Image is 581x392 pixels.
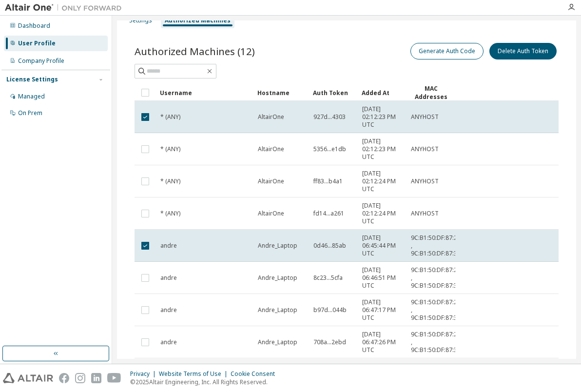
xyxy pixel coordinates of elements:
span: AltairOne [258,177,284,185]
span: AltairOne [258,210,284,217]
div: Privacy [130,370,159,378]
div: Settings [129,17,152,24]
span: Andre_Laptop [258,338,297,346]
img: instagram.svg [75,373,85,383]
span: 708a...2ebd [313,338,346,346]
span: 9C:B1:50:DF:87:2F , 9C:B1:50:DF:87:33 [411,234,461,257]
div: Username [160,85,250,100]
span: Authorized Machines (12) [135,44,255,58]
span: ANYHOST [411,177,439,185]
img: altair_logo.svg [3,373,53,383]
div: Hostname [257,85,305,100]
span: [DATE] 02:12:24 PM UTC [362,170,402,193]
span: [DATE] 06:47:26 PM UTC [362,331,402,354]
span: * (ANY) [160,210,180,217]
span: Andre_Laptop [258,306,297,314]
button: Generate Auth Code [410,43,484,59]
span: andre [160,338,177,346]
span: Andre_Laptop [258,242,297,250]
div: MAC Addresses [410,84,451,101]
p: © 2025 Altair Engineering, Inc. All Rights Reserved. [130,378,281,386]
img: Altair One [5,3,127,13]
span: andre [160,242,177,250]
span: * (ANY) [160,113,180,121]
span: [DATE] 06:46:51 PM UTC [362,266,402,290]
span: 0d46...85ab [313,242,346,250]
span: 9C:B1:50:DF:87:2F , 9C:B1:50:DF:87:33 [411,331,461,354]
span: * (ANY) [160,145,180,153]
span: fd14...a261 [313,210,344,217]
div: Authorized Machines [165,17,231,24]
span: andre [160,274,177,282]
span: [DATE] 02:12:24 PM UTC [362,202,402,225]
span: AltairOne [258,145,284,153]
span: 8c23...5cfa [313,274,343,282]
div: On Prem [18,109,42,117]
span: 9C:B1:50:DF:87:2F , 9C:B1:50:DF:87:33 [411,266,461,290]
div: User Profile [18,39,56,47]
div: Cookie Consent [231,370,281,378]
span: 927d...4303 [313,113,346,121]
div: Managed [18,93,45,100]
span: [DATE] 02:12:23 PM UTC [362,137,402,161]
img: linkedin.svg [91,373,101,383]
span: ANYHOST [411,210,439,217]
span: ANYHOST [411,113,439,121]
img: facebook.svg [59,373,69,383]
span: ff83...b4a1 [313,177,343,185]
div: Added At [362,85,403,100]
span: [DATE] 06:47:17 PM UTC [362,298,402,322]
div: Website Terms of Use [159,370,231,378]
span: andre [160,306,177,314]
span: AltairOne [258,113,284,121]
span: [DATE] 06:45:44 PM UTC [362,234,402,257]
span: 5356...e1db [313,145,346,153]
div: Dashboard [18,22,50,30]
span: ANYHOST [411,145,439,153]
div: Auth Token [313,85,354,100]
div: Company Profile [18,57,64,65]
span: 9C:B1:50:DF:87:2F , 9C:B1:50:DF:87:33 [411,298,461,322]
img: youtube.svg [107,373,121,383]
span: * (ANY) [160,177,180,185]
button: Delete Auth Token [489,43,557,59]
span: Andre_Laptop [258,274,297,282]
div: License Settings [6,76,58,83]
span: b97d...044b [313,306,347,314]
span: [DATE] 02:12:23 PM UTC [362,105,402,129]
